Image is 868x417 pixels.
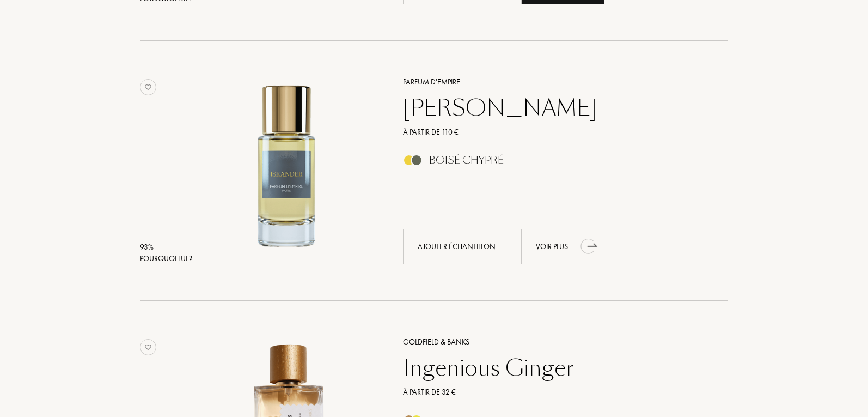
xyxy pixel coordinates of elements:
[403,229,510,264] div: Ajouter échantillon
[395,158,712,169] a: Boisé Chypré
[196,75,377,256] img: Iskander Parfum d'Empire
[395,126,712,138] a: À partir de 110 €
[521,229,604,264] div: Voir plus
[140,339,156,355] img: no_like_p.png
[196,63,387,277] a: Iskander Parfum d'Empire
[395,355,712,381] a: Ingenious Ginger
[395,336,712,348] a: Goldfield & Banks
[578,235,600,257] div: animation
[395,76,712,88] a: Parfum d'Empire
[140,79,156,95] img: no_like_p.png
[140,253,192,264] div: Pourquoi lui ?
[395,386,712,398] a: À partir de 32 €
[395,95,712,121] a: [PERSON_NAME]
[140,241,192,253] div: 93 %
[429,154,504,166] div: Boisé Chypré
[521,229,604,264] a: Voir plusanimation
